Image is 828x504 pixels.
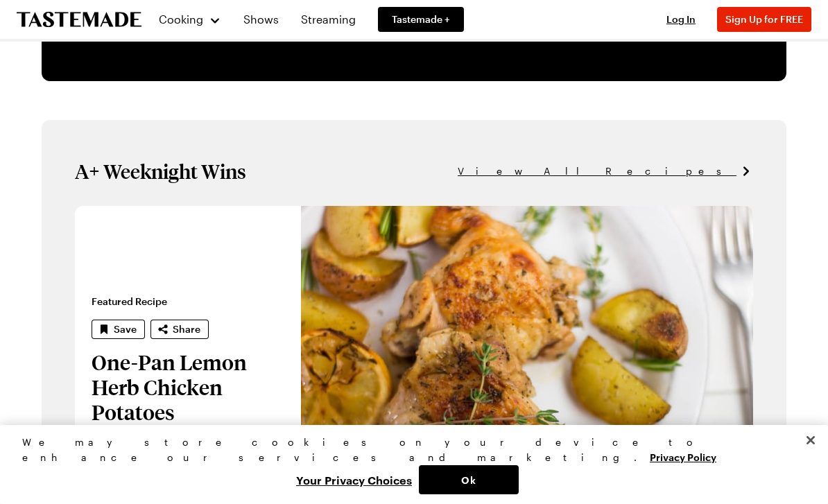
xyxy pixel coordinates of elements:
a: To Tastemade Home Page [17,12,141,28]
a: View All Recipes [458,164,753,179]
a: More information about your privacy, opens in a new tab [650,450,716,463]
button: Cooking [158,3,221,36]
span: Tastemade + [392,12,450,26]
button: Save recipe [92,320,145,339]
span: Share [173,322,200,336]
span: Log In [666,13,696,25]
div: We may store cookies on your device to enhance our services and marketing. [22,435,794,465]
a: Tastemade + [378,7,464,32]
h1: A+ Weeknight Wins [75,159,246,184]
span: Cooking [159,12,203,26]
span: Sign Up for FREE [725,13,803,25]
button: Sign Up for FREE [717,7,811,32]
button: Log In [653,12,709,26]
button: Ok [419,465,519,494]
button: Your Privacy Choices [289,465,419,494]
span: View All Recipes [458,164,736,179]
div: Privacy [22,435,794,494]
span: Save [114,322,137,336]
button: Share [150,320,209,339]
button: Close [795,425,826,455]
